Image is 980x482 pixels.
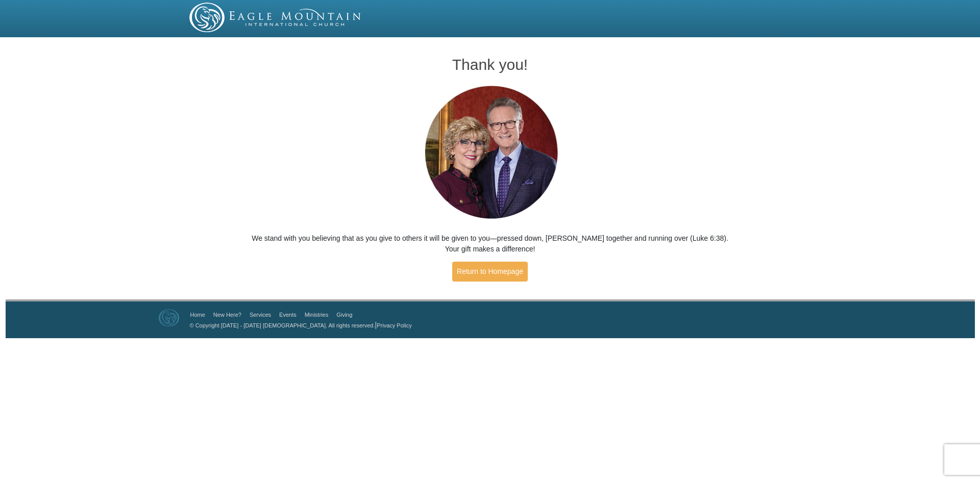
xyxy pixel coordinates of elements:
[213,312,241,318] a: New Here?
[279,312,297,318] a: Events
[190,322,375,328] a: © Copyright [DATE] - [DATE] [DEMOGRAPHIC_DATA]. All rights reserved.
[186,320,412,331] p: |
[305,312,328,318] a: Ministries
[452,262,528,282] a: Return to Homepage
[415,83,566,223] img: Pastors George and Terri Pearsons
[377,322,411,328] a: Privacy Policy
[159,309,179,326] img: Eagle Mountain International Church
[251,233,730,255] p: We stand with you believing that as you give to others it will be given to you—pressed down, [PER...
[336,312,352,318] a: Giving
[251,56,730,73] h1: Thank you!
[250,312,271,318] a: Services
[189,3,362,32] img: EMIC
[190,312,205,318] a: Home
